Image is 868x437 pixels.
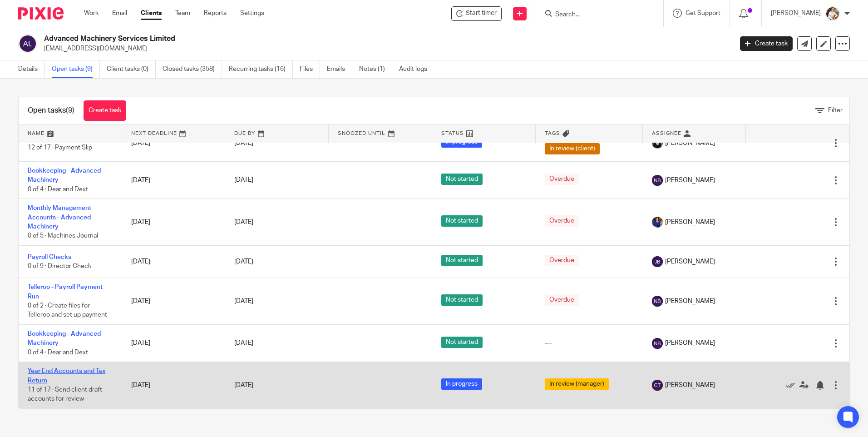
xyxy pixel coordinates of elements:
[234,140,253,146] span: [DATE]
[175,9,190,18] a: Team
[665,338,715,348] span: [PERSON_NAME]
[652,256,663,267] img: svg%3E
[441,337,483,348] span: Not started
[44,44,726,53] p: [EMAIL_ADDRESS][DOMAIN_NAME]
[28,331,101,346] a: Bookkeeping - Advanced Machinery
[545,294,579,306] span: Overdue
[28,263,91,269] span: 0 of 9 · Director Check
[28,387,102,402] span: 11 of 17 · Send client draft accounts for review
[28,284,103,299] a: Telleroo - Payroll Payment Run
[204,9,227,18] a: Reports
[441,255,483,266] span: Not started
[740,36,793,51] a: Create task
[122,362,226,408] td: [DATE]
[28,106,74,115] h1: Open tasks
[665,139,715,148] span: [PERSON_NAME]
[122,199,226,246] td: [DATE]
[18,7,64,20] img: Pixie
[545,143,600,154] span: In review (client)
[112,9,127,18] a: Email
[327,60,352,78] a: Emails
[28,254,71,260] a: Payroll Checks
[825,6,840,21] img: Kayleigh%20Henson.jpeg
[786,381,799,390] a: Mark as done
[28,349,88,356] span: 0 of 4 · Dear and Dext
[122,278,226,325] td: [DATE]
[451,6,502,21] div: Advanced Machinery Services Limited
[466,9,497,18] span: Start timer
[44,34,590,44] h2: Advanced Machinery Services Limited
[359,60,392,78] a: Notes (1)
[28,205,91,230] a: Monthly Management Accounts - Advanced Machinery
[338,131,385,136] span: Snoozed Until
[652,380,663,391] img: svg%3E
[441,174,483,185] span: Not started
[234,382,253,388] span: [DATE]
[234,298,253,304] span: [DATE]
[122,245,226,278] td: [DATE]
[234,219,253,225] span: [DATE]
[18,34,37,53] img: svg%3E
[122,324,226,362] td: [DATE]
[141,9,162,18] a: Clients
[107,60,156,78] a: Client tasks (0)
[66,107,74,114] span: (9)
[665,176,715,185] span: [PERSON_NAME]
[545,255,579,266] span: Overdue
[18,60,45,78] a: Details
[234,258,253,265] span: [DATE]
[300,60,320,78] a: Files
[441,215,483,227] span: Not started
[229,60,293,78] a: Recurring tasks (16)
[771,9,821,18] p: [PERSON_NAME]
[665,381,715,390] span: [PERSON_NAME]
[441,131,464,136] span: Status
[545,215,579,227] span: Overdue
[652,338,663,349] img: svg%3E
[545,378,609,390] span: In review (manager)
[545,338,634,348] div: ---
[652,138,663,149] img: Helen%20Campbell.jpeg
[441,294,483,306] span: Not started
[545,131,560,136] span: Tags
[84,100,126,121] a: Create task
[240,9,264,18] a: Settings
[122,162,226,199] td: [DATE]
[652,296,663,307] img: svg%3E
[52,60,100,78] a: Open tasks (9)
[652,175,663,186] img: svg%3E
[652,217,663,228] img: Nicole.jpeg
[554,11,636,19] input: Search
[234,177,253,184] span: [DATE]
[28,233,98,239] span: 0 of 5 · Machines Journal
[84,9,99,18] a: Work
[665,218,715,227] span: [PERSON_NAME]
[28,368,105,383] a: Year End Accounts and Tax Return
[545,174,579,185] span: Overdue
[28,144,92,151] span: 12 of 17 · Payment Slip
[828,107,843,114] span: Filter
[234,340,253,347] span: [DATE]
[686,10,720,16] span: Get Support
[163,60,222,78] a: Closed tasks (358)
[665,297,715,306] span: [PERSON_NAME]
[665,257,715,266] span: [PERSON_NAME]
[122,125,226,162] td: [DATE]
[441,378,482,390] span: In progress
[28,303,107,318] span: 0 of 2 · Create files for Telleroo and set up payment
[399,60,434,78] a: Audit logs
[28,168,101,183] a: Bookkeeping - Advanced Machinery
[28,186,88,193] span: 0 of 4 · Dear and Dext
